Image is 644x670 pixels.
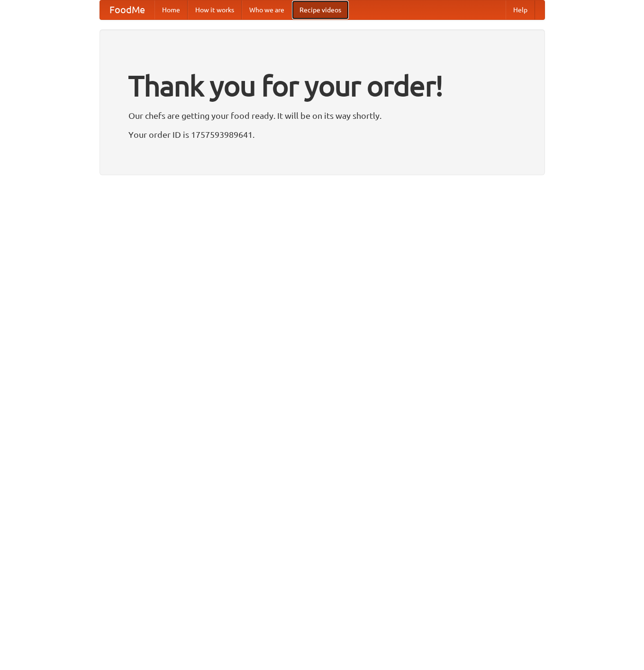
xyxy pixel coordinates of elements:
[128,108,516,123] p: Our chefs are getting your food ready. It will be on its way shortly.
[128,63,516,108] h1: Thank you for your order!
[154,0,188,19] a: Home
[292,0,349,19] a: Recipe videos
[100,0,154,19] a: FoodMe
[128,127,516,142] p: Your order ID is 1757593989641.
[242,0,292,19] a: Who we are
[188,0,242,19] a: How it works
[506,0,535,19] a: Help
